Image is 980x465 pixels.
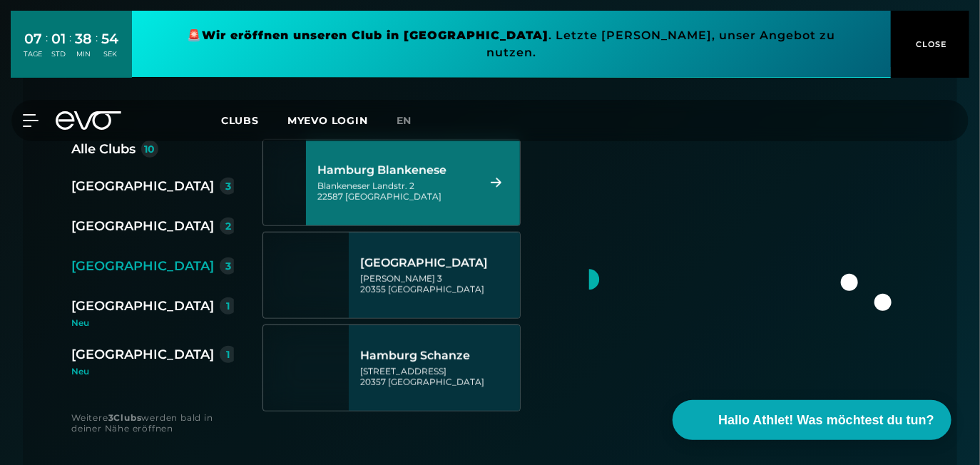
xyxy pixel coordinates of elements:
div: 3 [225,181,231,191]
span: Hallo Athlet! Was möchtest du tun? [718,411,934,430]
div: SEK [102,49,119,59]
button: Hallo Athlet! Was möchtest du tun? [673,400,951,440]
div: Weitere werden bald in deiner Nähe eröffnen [71,412,234,434]
div: 07 [24,29,43,49]
div: 10 [145,144,155,154]
div: Hamburg Blankenese [317,163,474,178]
a: MYEVO LOGIN [287,114,368,127]
div: [GEOGRAPHIC_DATA] [71,296,214,316]
div: [PERSON_NAME] 3 20355 [GEOGRAPHIC_DATA] [360,273,516,295]
div: 01 [52,29,66,49]
div: 1 [227,349,230,359]
div: Neu [71,367,237,376]
strong: Clubs [113,412,141,423]
div: 3 [225,261,231,271]
span: en [397,114,412,127]
div: Blankeneser Landstr. 2 22587 [GEOGRAPHIC_DATA] [317,180,474,202]
strong: 3 [108,412,114,423]
a: en [397,113,429,129]
div: STD [52,49,66,59]
div: [STREET_ADDRESS] 20357 [GEOGRAPHIC_DATA] [360,366,516,387]
div: 1 [227,301,230,311]
div: [GEOGRAPHIC_DATA] [71,344,214,364]
div: 2 [225,221,231,231]
div: [GEOGRAPHIC_DATA] [71,256,214,276]
span: Clubs [221,114,259,127]
span: CLOSE [913,38,948,51]
div: 54 [102,29,119,49]
button: CLOSE [891,11,969,78]
div: : [96,30,98,68]
div: Hamburg Schanze [360,349,516,363]
div: [GEOGRAPHIC_DATA] [71,216,214,236]
div: TAGE [24,49,43,59]
div: [GEOGRAPHIC_DATA] [360,256,516,270]
div: : [46,30,49,68]
div: : [70,30,72,68]
div: MIN [76,49,93,59]
div: 38 [76,29,93,49]
div: [GEOGRAPHIC_DATA] [71,176,214,196]
div: Neu [71,319,248,327]
a: Clubs [221,113,287,127]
